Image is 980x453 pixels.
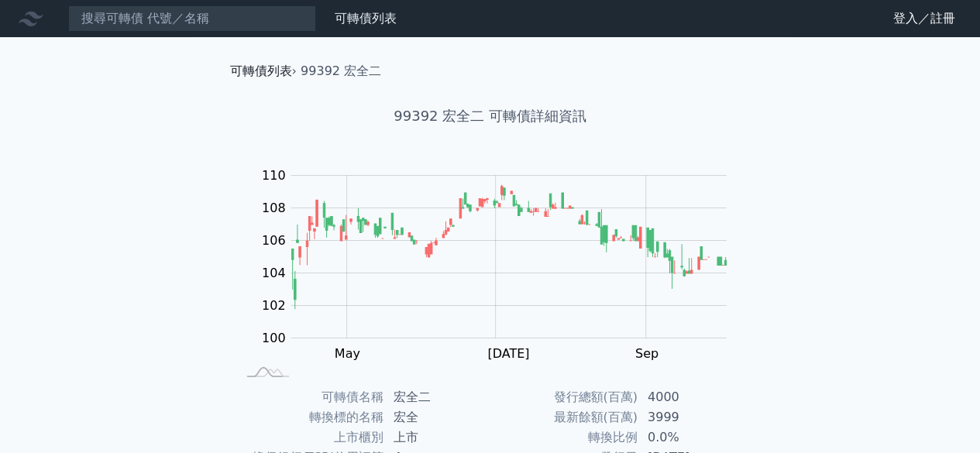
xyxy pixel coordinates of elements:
a: 可轉債列表 [230,63,292,78]
input: 搜尋可轉債 代號／名稱 [68,5,316,32]
a: 可轉債列表 [335,11,397,26]
h1: 99392 宏全二 可轉債詳細資訊 [218,105,763,127]
tspan: Sep [635,346,658,361]
td: 宏全 [384,407,490,427]
li: 99392 宏全二 [301,62,381,81]
tspan: May [335,346,360,361]
tspan: 100 [262,331,286,345]
g: Chart [253,168,749,361]
td: 0.0% [638,427,744,448]
tspan: 102 [262,298,286,313]
tspan: 104 [262,266,286,280]
td: 最新餘額(百萬) [490,407,638,427]
tspan: 108 [262,201,286,215]
td: 轉換比例 [490,427,638,448]
tspan: [DATE] [487,346,529,361]
div: 聊天小工具 [903,379,980,453]
iframe: Chat Widget [903,379,980,453]
td: 3999 [638,407,744,427]
li: › [230,62,297,81]
td: 4000 [638,387,744,407]
td: 轉換標的名稱 [236,407,384,427]
td: 可轉債名稱 [236,387,384,407]
td: 上市櫃別 [236,427,384,448]
tspan: 106 [262,233,286,248]
td: 宏全二 [384,387,490,407]
tspan: 110 [262,168,286,183]
td: 上市 [384,427,490,448]
td: 發行總額(百萬) [490,387,638,407]
a: 登入／註冊 [881,6,968,31]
